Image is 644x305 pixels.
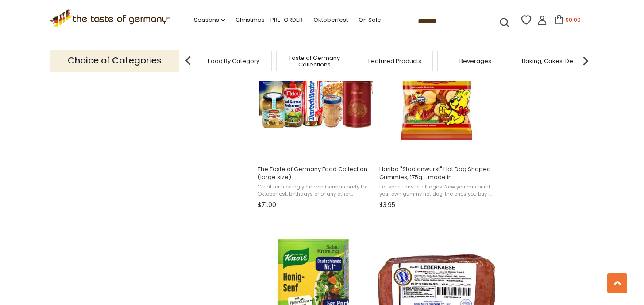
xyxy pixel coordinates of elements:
[279,55,350,68] a: Taste of Germany Collections
[256,26,374,212] a: The Taste of Germany Food Collection (large size)
[566,16,581,23] span: $0.00
[459,58,491,64] a: Beverages
[379,184,494,197] span: For sport fans of all ages: Now you can build your own gummy hot dog, the ones you buy in the "St...
[379,165,494,181] span: Haribo "Stadionwurst" Hot Dog Shaped Gummies, 175g - made in [GEOGRAPHIC_DATA], 175g
[258,184,372,197] span: Great for hosting your own German party for Oktoberfest, birthdays or or any other occasion. This...
[179,52,197,70] img: previous arrow
[378,34,495,151] img: Haribo Stadionwurst
[258,200,276,210] span: $71.00
[313,15,348,25] a: Oktoberfest
[50,50,179,71] p: Choice of Categories
[577,52,594,70] img: next arrow
[379,200,395,210] span: $3.95
[194,15,225,25] a: Seasons
[549,15,586,28] button: $0.00
[522,58,590,64] a: Baking, Cakes, Desserts
[256,57,374,128] img: The Taste of Germany Food Collection (large size)
[208,58,259,64] a: Food By Category
[235,15,303,25] a: Christmas - PRE-ORDER
[378,26,495,212] a: Haribo
[368,58,421,64] a: Featured Products
[359,15,381,25] a: On Sale
[258,165,372,181] span: The Taste of Germany Food Collection (large size)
